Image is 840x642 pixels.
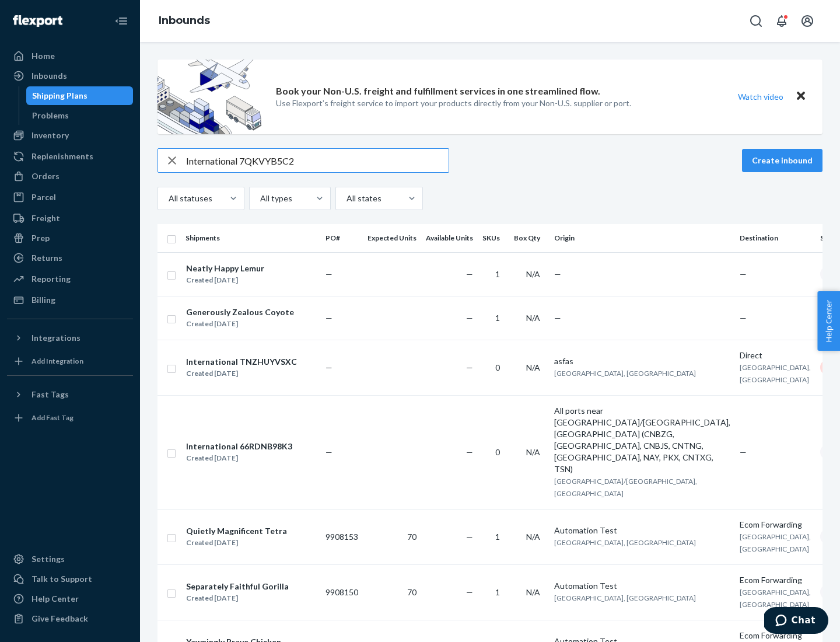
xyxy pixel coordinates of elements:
span: — [740,269,747,279]
span: 1 [495,313,500,323]
a: Inbounds [7,67,133,85]
div: Add Fast Tag [32,413,73,423]
div: Separately Faithful Gorilla [186,581,289,592]
div: Problems [32,110,69,121]
div: Parcel [32,191,56,203]
span: N/A [526,269,540,279]
div: International TNZHUYVSXC [186,356,297,368]
span: [GEOGRAPHIC_DATA], [GEOGRAPHIC_DATA] [740,532,811,553]
a: Freight [7,209,133,228]
div: Quietly Magnificent Tetra [186,525,287,537]
div: Freight [32,212,60,224]
span: — [740,447,747,457]
div: Automation Test [554,525,730,536]
span: — [466,362,473,372]
div: Integrations [32,332,80,344]
div: Fast Tags [32,389,69,400]
span: — [466,587,473,597]
a: Add Fast Tag [7,409,133,427]
div: Created [DATE] [186,318,294,330]
a: Billing [7,291,133,309]
span: — [325,447,332,457]
div: Created [DATE] [186,592,289,604]
div: Reporting [32,273,71,285]
div: Returns [32,252,62,264]
span: N/A [526,532,540,542]
th: Origin [549,224,735,252]
span: 1 [495,587,500,597]
th: Destination [735,224,815,252]
a: Reporting [7,270,133,288]
span: 70 [407,532,416,542]
a: Add Integration [7,352,133,371]
a: Replenishments [7,147,133,166]
a: Shipping Plans [26,86,134,105]
span: [GEOGRAPHIC_DATA], [GEOGRAPHIC_DATA] [740,588,811,609]
a: Returns [7,249,133,267]
div: Ecom Forwarding [740,519,811,531]
ol: breadcrumbs [149,4,219,38]
button: Create inbound [742,149,822,172]
div: Created [DATE] [186,537,287,549]
span: — [740,313,747,323]
div: Give Feedback [32,613,88,624]
span: 1 [495,269,500,279]
button: Talk to Support [7,570,133,588]
input: Search inbounds by name, destination, msku... [186,149,449,172]
img: Flexport logo [13,15,62,27]
div: Settings [32,553,65,565]
a: Home [7,47,133,65]
span: N/A [526,313,540,323]
div: International 66RDNB98K3 [186,441,292,452]
span: 0 [495,447,500,457]
th: SKUs [478,224,509,252]
th: Shipments [181,224,321,252]
span: — [466,269,473,279]
th: Available Units [421,224,478,252]
button: Give Feedback [7,609,133,628]
span: — [466,532,473,542]
button: Close [793,88,808,105]
span: N/A [526,587,540,597]
span: [GEOGRAPHIC_DATA]/[GEOGRAPHIC_DATA], [GEOGRAPHIC_DATA] [554,477,697,498]
th: Expected Units [363,224,421,252]
div: Created [DATE] [186,274,264,286]
div: Shipping Plans [32,90,87,102]
p: Use Flexport’s freight service to import your products directly from your Non-U.S. supplier or port. [276,97,631,109]
span: [GEOGRAPHIC_DATA], [GEOGRAPHIC_DATA] [554,369,696,378]
td: 9908150 [321,564,363,620]
iframe: Opens a widget where you can chat to one of our agents [764,607,828,636]
div: Replenishments [32,151,93,162]
a: Orders [7,167,133,186]
input: All statuses [167,193,169,204]
span: [GEOGRAPHIC_DATA], [GEOGRAPHIC_DATA] [740,363,811,384]
button: Watch video [730,88,791,105]
span: — [554,313,561,323]
span: N/A [526,362,540,372]
span: — [554,269,561,279]
span: [GEOGRAPHIC_DATA], [GEOGRAPHIC_DATA] [554,538,696,547]
input: All types [259,193,260,204]
a: Inventory [7,126,133,145]
div: All ports near [GEOGRAPHIC_DATA]/[GEOGRAPHIC_DATA], [GEOGRAPHIC_DATA] (CNBZG, [GEOGRAPHIC_DATA], ... [554,405,730,475]
a: Settings [7,550,133,568]
button: Close Navigation [110,9,133,33]
button: Open Search Box [744,9,768,33]
th: PO# [321,224,363,252]
input: All states [345,193,346,204]
div: Help Center [32,593,79,605]
span: 70 [407,587,416,597]
div: Add Integration [32,356,83,366]
span: — [466,313,473,323]
div: Orders [32,170,60,182]
a: Problems [26,106,134,125]
p: Book your Non-U.S. freight and fulfillment services in one streamlined flow. [276,85,600,98]
td: 9908153 [321,509,363,564]
button: Open notifications [770,9,793,33]
div: Generously Zealous Coyote [186,306,294,318]
a: Inbounds [159,14,210,27]
div: Ecom Forwarding [740,574,811,586]
button: Help Center [817,291,840,351]
div: Inbounds [32,70,67,82]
